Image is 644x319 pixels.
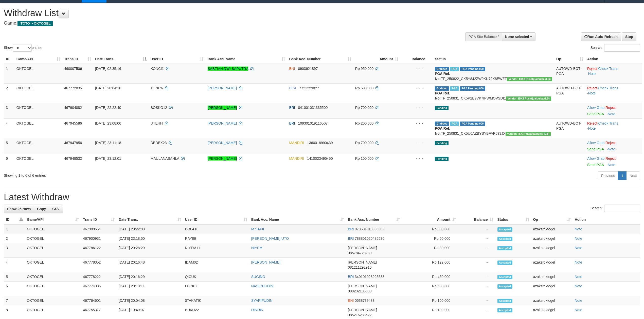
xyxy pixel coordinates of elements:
[587,163,604,167] a: Send PGA
[93,54,149,64] th: Date Trans.: activate to sort column descending
[450,122,459,126] span: Marked by azaksroktogel
[435,106,449,110] span: Pending
[25,272,81,282] td: OKTOGEL
[14,154,62,169] td: OKTOGEL
[531,296,573,305] td: azaksroktogel
[608,112,615,116] a: Note
[289,106,295,110] span: BRI
[605,141,616,145] a: Reject
[183,234,249,243] td: RAY86
[251,275,265,279] a: SUGINO
[25,224,81,234] td: OKTOGEL
[402,234,458,243] td: Rp 50,000
[435,67,449,71] span: Grabbed
[598,86,618,90] a: Check Trans
[506,96,551,101] span: Vendor URL: https://dashboard.q2checkout.com/secure
[608,147,615,151] a: Note
[355,121,373,125] span: Rp 200.000
[81,282,117,296] td: 467774986
[506,132,551,136] span: Vendor URL: https://dashboard.q2checkout.com/secure
[585,54,642,64] th: Action
[287,54,353,64] th: Bank Acc. Number: activate to sort column ascending
[81,296,117,305] td: 467764601
[403,66,431,71] div: - - -
[355,106,373,110] span: Rp 700.000
[531,243,573,258] td: azaksroktogel
[588,91,596,95] a: Note
[64,86,82,90] span: 467772035
[450,86,459,91] span: Marked by azaksroktogel
[460,67,485,71] span: PGA Pending
[151,106,167,110] span: BOSKO12
[355,275,384,279] span: Copy 340101023925533 to clipboard
[206,54,287,64] th: Bank Acc. Name: activate to sort column ascending
[346,215,402,224] th: Bank Acc. Number: activate to sort column ascending
[4,54,14,64] th: ID
[14,118,62,138] td: OKTOGEL
[531,282,573,296] td: azaksroktogel
[585,138,642,154] td: ·
[585,64,642,84] td: · ·
[585,118,642,138] td: · ·
[495,215,531,224] th: Status: activate to sort column ascending
[208,141,237,145] a: [PERSON_NAME]
[531,234,573,243] td: azaksroktogel
[497,227,513,232] span: Accepted
[4,8,424,18] h1: Withdraw List
[497,308,513,312] span: Accepted
[348,275,354,279] span: BRI
[402,272,458,282] td: Rp 450,000
[460,86,485,91] span: PGA Pending
[298,121,328,125] span: Copy 109301019116507 to clipboard
[34,205,49,213] a: Copy
[95,67,121,71] span: [DATE] 02:35:16
[433,64,554,84] td: TF_250822_CK5Y842ZW9KU70X8EWZT
[531,224,573,234] td: azaksroktogel
[249,215,346,224] th: Bank Acc. Name: activate to sort column ascending
[401,54,433,64] th: Balance
[25,234,81,243] td: OKTOGEL
[435,122,449,126] span: Grabbed
[458,215,495,224] th: Balance: activate to sort column ascending
[208,106,237,110] a: [PERSON_NAME]
[581,32,621,41] a: Run Auto-Refresh
[605,156,616,161] a: Reject
[587,121,597,125] a: Reject
[435,86,449,91] span: Grabbed
[587,106,604,110] a: Allow Grab
[458,258,495,272] td: -
[587,156,604,161] a: Allow Grab
[348,227,354,231] span: BRI
[531,272,573,282] td: azaksroktogel
[433,83,554,103] td: TF_250831_CK5P2E9VK7IPWMOVSDI1
[4,272,25,282] td: 5
[81,234,117,243] td: 467900931
[435,126,450,135] b: PGA Ref. No:
[458,224,495,234] td: -
[183,258,249,272] td: IDAM02
[348,236,354,241] span: BRI
[587,156,605,161] span: ·
[575,298,582,303] a: Note
[433,54,554,64] th: Status
[575,246,582,250] a: Note
[289,141,304,145] span: MANDIRI
[208,156,237,161] a: [PERSON_NAME]
[14,54,62,64] th: Game/API: activate to sort column ascending
[531,215,573,224] th: Op: activate to sort column ascending
[151,141,167,145] span: DEDEX23
[348,251,371,255] span: Copy 085784728280 to clipboard
[183,215,249,224] th: User ID: activate to sort column ascending
[289,156,304,161] span: MANDIRI
[554,118,585,138] td: AUTOWD-BOT-PGA
[598,67,618,71] a: Check Trans
[7,207,31,211] span: Show 25 rows
[598,171,618,180] a: Previous
[289,67,295,71] span: BNI
[117,243,183,258] td: [DATE] 20:28:29
[587,106,605,110] span: ·
[573,215,640,224] th: Action
[348,313,371,317] span: Copy 085216283522 to clipboard
[117,282,183,296] td: [DATE] 20:13:11
[403,121,431,126] div: - - -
